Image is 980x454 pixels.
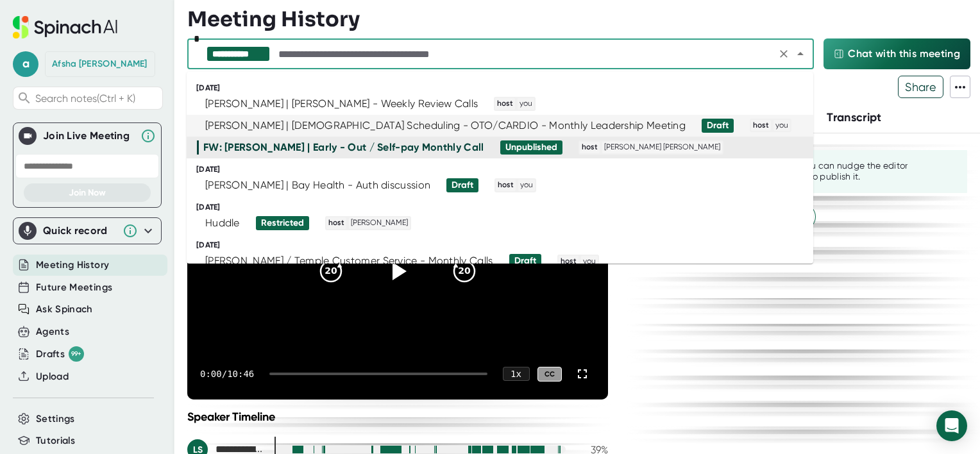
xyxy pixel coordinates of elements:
button: Agents [36,324,69,339]
span: host [751,120,771,131]
span: host [559,256,579,267]
div: Draft [707,120,729,131]
span: you [773,120,790,131]
div: Speaker Timeline [187,410,608,424]
div: [PERSON_NAME] | [PERSON_NAME] - Weekly Review Calls [205,97,478,110]
div: [PERSON_NAME] / Temple Customer Service - Monthly Calls [205,255,493,267]
div: [DATE] [196,165,813,174]
div: [PERSON_NAME] | Bay Health - Auth discussion [205,179,430,192]
div: 99+ [69,346,84,362]
div: Drafts [36,346,84,362]
span: Join Now [69,187,106,198]
div: Join Live MeetingJoin Live Meeting [19,123,156,149]
button: Chat with this meeting [824,38,970,69]
div: 0:00 / 10:46 [200,369,254,379]
span: host [495,98,515,110]
span: you [518,98,534,110]
div: CC [537,367,562,382]
span: you [518,180,535,191]
button: Transcript [827,109,882,126]
button: Settings [36,412,75,426]
button: Upload [36,369,69,384]
button: Share [898,76,943,98]
span: Share [899,76,943,98]
button: Clear [775,45,793,63]
span: Chat with this meeting [848,46,960,62]
div: Open Intercom Messenger [936,410,967,441]
h3: Meeting History [187,7,360,31]
div: Unpublished [505,142,557,153]
div: Draft [514,255,536,267]
span: host [496,180,516,191]
span: Search notes (Ctrl + K) [35,92,159,105]
div: Quick record [43,224,116,237]
button: Future Meetings [36,280,112,295]
div: Afsha Carter [52,58,148,70]
span: you [581,256,598,267]
button: Join Now [24,183,151,202]
div: [DATE] [196,203,813,212]
button: Meeting History [36,258,109,273]
div: Draft [452,180,473,191]
span: host [326,217,346,229]
div: Quick record [19,218,156,244]
img: Join Live Meeting [21,130,34,142]
span: [PERSON_NAME] [349,217,410,229]
div: 1 x [503,367,530,381]
div: [DATE] [196,83,813,93]
span: Transcript [827,110,882,124]
div: FW: [PERSON_NAME] | Early - Out / Self-pay Monthly Call [203,141,484,154]
div: Restricted [261,217,304,229]
div: Join Live Meeting [43,130,134,142]
button: Tutorials [36,433,75,448]
div: [DATE] [196,240,813,250]
span: host [580,142,600,153]
div: Huddle [205,217,240,230]
span: a [13,51,38,77]
div: [PERSON_NAME] | [DEMOGRAPHIC_DATA] Scheduling - OTO/CARDIO - Monthly Leadership Meeting [205,119,686,132]
button: Close [791,45,809,63]
button: Drafts 99+ [36,346,84,362]
span: [PERSON_NAME] [PERSON_NAME] [602,142,722,153]
button: Ask Spinach [36,302,93,317]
